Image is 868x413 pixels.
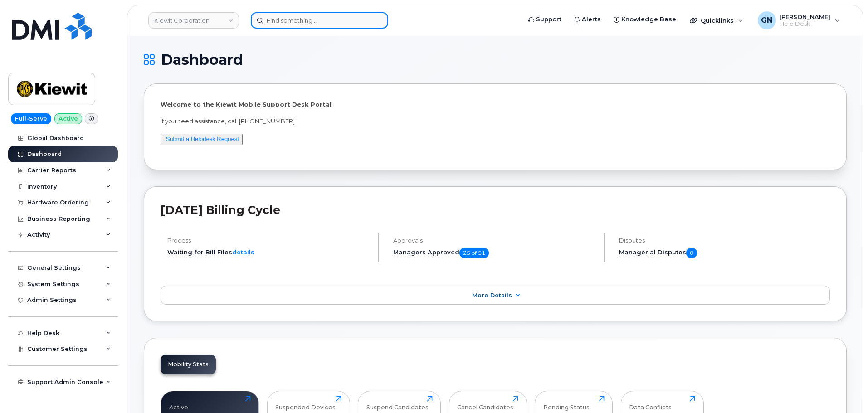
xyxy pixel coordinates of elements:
[629,396,672,411] div: Data Conflicts
[619,237,830,244] h4: Disputes
[366,396,429,411] div: Suspend Candidates
[829,374,861,406] iframe: Messenger Launcher
[161,203,830,217] h2: [DATE] Billing Cycle
[161,100,830,109] p: Welcome to the Kiewit Mobile Support Desk Portal
[275,396,336,411] div: Suspended Devices
[161,53,243,67] span: Dashboard
[167,248,370,257] li: Waiting for Bill Files
[393,248,596,258] h5: Managers Approved
[166,136,239,142] a: Submit a Helpdesk Request
[232,248,254,256] a: details
[459,248,489,258] span: 25 of 51
[167,237,370,244] h4: Process
[686,248,697,258] span: 0
[393,237,596,244] h4: Approvals
[619,248,830,258] h5: Managerial Disputes
[169,396,188,411] div: Active
[161,134,243,145] button: Submit a Helpdesk Request
[543,396,590,411] div: Pending Status
[472,292,512,299] span: More Details
[457,396,513,411] div: Cancel Candidates
[161,117,830,126] p: If you need assistance, call [PHONE_NUMBER]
